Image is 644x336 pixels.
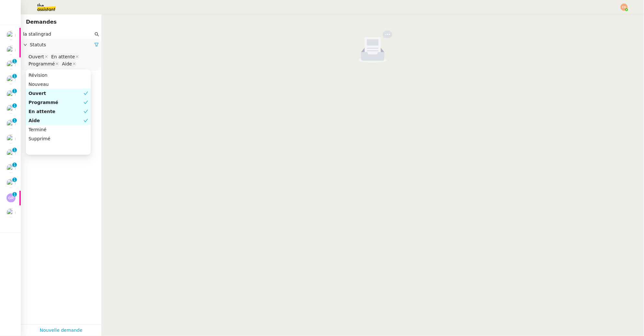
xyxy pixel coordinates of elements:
[21,39,101,51] div: Statuts
[12,192,17,197] nz-badge-sup: 1
[26,17,57,27] nz-page-header-title: Demandes
[29,109,84,114] div: En attente
[26,134,91,143] nz-option-item: Supprimé
[13,59,16,65] p: 1
[6,149,16,158] img: users%2FrxcTinYCQST3nt3eRyMgQ024e422%2Favatar%2Fa0327058c7192f72952294e6843542370f7921c3.jpg
[29,61,55,67] div: Programmé
[29,136,88,142] div: Supprimé
[62,61,72,67] div: Aide
[26,98,91,107] nz-option-item: Programmé
[6,90,16,99] img: users%2F9mvJqJUvllffspLsQzytnd0Nt4c2%2Favatar%2F82da88e3-d90d-4e39-b37d-dcb7941179ae
[40,327,83,334] a: Nouvelle demande
[27,61,60,67] nz-select-item: Programmé
[26,71,91,80] nz-option-item: Révision
[6,46,16,55] img: users%2FDBF5gIzOT6MfpzgDQC7eMkIK8iA3%2Favatar%2Fd943ca6c-06ba-4e73-906b-d60e05e423d3
[6,105,16,114] img: users%2FPVo4U3nC6dbZZPS5thQt7kGWk8P2%2Favatar%2F1516997780130.jpeg
[51,54,75,60] div: En attente
[26,107,91,116] nz-option-item: En attente
[6,179,16,188] img: users%2F9mvJqJUvllffspLsQzytnd0Nt4c2%2Favatar%2F82da88e3-d90d-4e39-b37d-dcb7941179ae
[29,54,44,60] div: Ouvert
[13,192,16,198] p: 1
[621,4,628,11] img: svg
[12,178,17,182] nz-badge-sup: 1
[13,163,16,168] p: 1
[60,61,77,67] nz-select-item: Aide
[12,59,17,64] nz-badge-sup: 1
[12,103,17,108] nz-badge-sup: 1
[6,60,16,69] img: users%2F9mvJqJUvllffspLsQzytnd0Nt4c2%2Favatar%2F82da88e3-d90d-4e39-b37d-dcb7941179ae
[26,89,91,98] nz-option-item: Ouvert
[6,208,16,217] img: users%2F9mvJqJUvllffspLsQzytnd0Nt4c2%2Favatar%2F82da88e3-d90d-4e39-b37d-dcb7941179ae
[29,118,84,123] div: Aide
[12,163,17,167] nz-badge-sup: 1
[12,118,17,123] nz-badge-sup: 1
[26,80,91,89] nz-option-item: Nouveau
[13,148,16,154] p: 1
[13,89,16,95] p: 1
[29,90,84,96] div: Ouvert
[12,148,17,152] nz-badge-sup: 1
[29,72,88,78] div: Révision
[30,41,94,49] span: Statuts
[23,30,93,38] input: Rechercher
[6,75,16,84] img: users%2F9mvJqJUvllffspLsQzytnd0Nt4c2%2Favatar%2F82da88e3-d90d-4e39-b37d-dcb7941179ae
[29,127,88,133] div: Terminé
[6,134,16,144] img: users%2FHIWaaSoTa5U8ssS5t403NQMyZZE3%2Favatar%2Fa4be050e-05fa-4f28-bbe7-e7e8e4788720
[12,74,17,78] nz-badge-sup: 1
[50,53,80,60] nz-select-item: En attente
[26,116,91,125] nz-option-item: Aide
[13,118,16,124] p: 1
[6,120,16,129] img: users%2FUWPTPKITw0gpiMilXqRXG5g9gXH3%2Favatar%2F405ab820-17f5-49fd-8f81-080694535f4d
[29,81,88,87] div: Nouveau
[27,53,49,60] nz-select-item: Ouvert
[13,74,16,80] p: 1
[6,164,16,173] img: users%2FPVo4U3nC6dbZZPS5thQt7kGWk8P2%2Favatar%2F1516997780130.jpeg
[6,31,16,40] img: users%2FDRQJg1VWLLcDJFXGkprjvpAEQdz2%2Favatar%2F_NVP8752-recadre.jpg
[13,103,16,109] p: 1
[13,178,16,183] p: 1
[29,99,84,105] div: Programmé
[6,193,16,203] img: svg
[26,125,91,134] nz-option-item: Terminé
[12,89,17,93] nz-badge-sup: 1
